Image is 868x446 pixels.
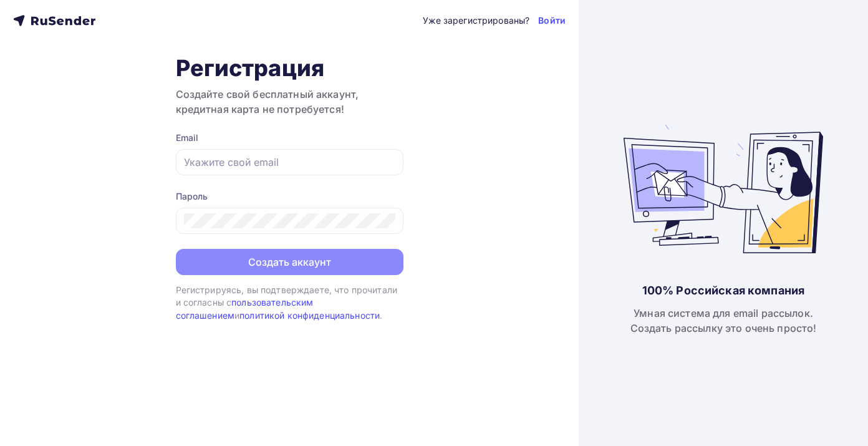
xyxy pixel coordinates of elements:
[642,283,804,298] div: 100% Российская компания
[176,190,403,203] div: Пароль
[176,284,403,322] div: Регистрируясь, вы подтверждаете, что прочитали и согласны с и .
[538,14,566,27] a: Войти
[176,297,314,320] a: пользовательским соглашением
[176,87,403,117] h3: Создайте свой бесплатный аккаунт, кредитная карта не потребуется!
[176,132,403,144] div: Email
[184,155,395,170] input: Укажите свой email
[176,249,403,275] button: Создать аккаунт
[423,14,529,27] div: Уже зарегистрированы?
[630,306,817,336] div: Умная система для email рассылок. Создать рассылку это очень просто!
[239,310,380,321] a: политикой конфиденциальности
[176,54,403,82] h1: Регистрация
